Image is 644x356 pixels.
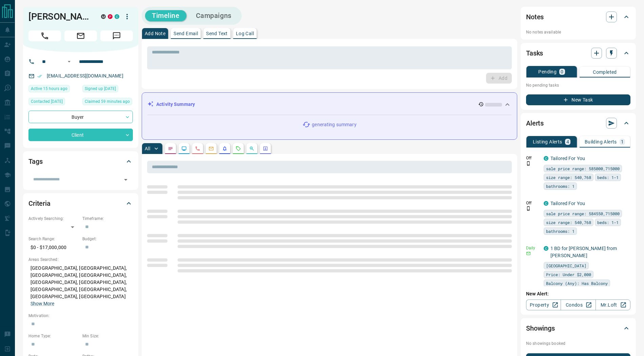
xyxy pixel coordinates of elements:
button: New Task [526,94,630,105]
a: 1 BD for [PERSON_NAME] from [PERSON_NAME] [550,246,617,258]
svg: Emails [208,146,214,151]
span: Message [100,30,133,41]
div: Criteria [28,195,133,212]
p: Timeframe: [82,216,133,222]
p: Search Range: [28,236,79,242]
p: Motivation: [28,313,133,319]
p: Building Alerts [585,139,617,144]
a: Mr.Loft [596,299,630,310]
p: New Alert: [526,290,630,297]
p: Log Call [236,31,254,36]
div: Activity Summary [147,98,511,111]
div: Notes [526,9,630,25]
a: Condos [561,299,596,310]
h2: Showings [526,323,555,334]
span: size range: 540,768 [546,219,591,226]
a: Property [526,299,561,310]
p: All [145,146,150,151]
span: sale price range: 585000,715000 [546,165,620,172]
svg: Push Notification Only [526,206,531,211]
p: Activity Summary [156,101,195,108]
button: Open [65,58,73,66]
span: Active 15 hours ago [31,85,67,92]
p: Daily [526,245,540,251]
div: Alerts [526,115,630,131]
svg: Listing Alerts [222,146,227,151]
button: Campaigns [189,10,238,21]
p: 0 [561,69,563,74]
p: 4 [566,139,569,144]
div: Tags [28,153,133,170]
span: Call [28,30,61,41]
button: Timeline [145,10,186,21]
a: Tailored For You [550,156,585,161]
div: Mon Sep 15 2025 [28,85,79,94]
p: 1 [621,139,624,144]
p: $0 - $17,000,000 [28,242,79,253]
span: Email [64,30,97,41]
span: Signed up [DATE] [85,85,116,92]
p: Add Note [145,31,165,36]
p: No pending tasks [526,80,630,90]
span: bathrooms: 1 [546,228,575,235]
span: sale price range: 584550,715000 [546,210,620,217]
svg: Email Verified [37,74,42,79]
div: Sat May 27 2023 [28,98,79,107]
div: Tue Sep 16 2025 [82,98,133,107]
svg: Push Notification Only [526,161,531,166]
div: condos.ca [544,156,548,161]
svg: Agent Actions [263,146,268,151]
p: Send Email [174,31,198,36]
span: beds: 1-1 [597,174,619,181]
p: No notes available [526,29,630,35]
a: Tailored For You [550,201,585,206]
svg: Email [526,251,531,256]
p: Areas Searched: [28,257,133,263]
div: Showings [526,320,630,336]
p: Send Text [206,31,228,36]
div: property.ca [108,14,113,19]
svg: Opportunities [249,146,255,151]
div: Buyer [28,111,133,123]
span: size range: 540,768 [546,174,591,181]
p: Pending [538,69,557,74]
p: [GEOGRAPHIC_DATA], [GEOGRAPHIC_DATA], [GEOGRAPHIC_DATA], [GEOGRAPHIC_DATA], [GEOGRAPHIC_DATA], [G... [28,263,133,309]
svg: Requests [236,146,241,151]
button: Open [121,175,130,184]
span: Balcony (Any): Has Balcony [546,280,608,287]
p: Listing Alerts [533,139,562,144]
a: [EMAIL_ADDRESS][DOMAIN_NAME] [47,73,123,79]
div: Client [28,129,133,141]
svg: Calls [195,146,200,151]
p: Off [526,200,540,206]
svg: Notes [168,146,173,151]
span: Claimed 59 minutes ago [85,98,130,105]
div: Wed Jan 19 2022 [82,85,133,94]
p: No showings booked [526,340,630,347]
h2: Alerts [526,118,544,129]
p: Min Size: [82,333,133,339]
svg: Lead Browsing Activity [181,146,187,151]
h2: Tasks [526,48,543,59]
button: Show More [31,300,54,307]
div: mrloft.ca [101,14,106,19]
p: Off [526,155,540,161]
div: Tasks [526,45,630,61]
h2: Notes [526,12,544,22]
span: Contacted [DATE] [31,98,63,105]
div: condos.ca [544,246,548,251]
p: Actively Searching: [28,216,79,222]
p: Budget: [82,236,133,242]
p: Completed [593,70,617,74]
div: condos.ca [115,14,119,19]
div: condos.ca [544,201,548,206]
h2: Criteria [28,198,51,209]
span: beds: 1-1 [597,219,619,226]
span: Price: Under $2,000 [546,271,591,278]
h1: [PERSON_NAME] [28,11,91,22]
span: [GEOGRAPHIC_DATA] [546,262,586,269]
span: bathrooms: 1 [546,183,575,190]
p: generating summary [312,121,356,128]
h2: Tags [28,156,42,167]
p: Home Type: [28,333,79,339]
